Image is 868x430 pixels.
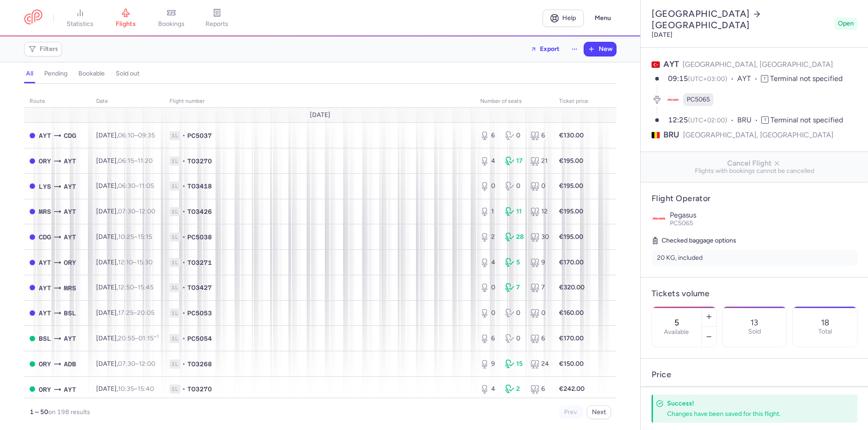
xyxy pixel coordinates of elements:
[187,207,212,216] span: TO3426
[24,95,91,108] th: route
[187,309,212,318] span: PC5053
[562,15,576,21] span: Help
[559,233,583,241] strong: €195.00
[530,359,548,369] div: 24
[139,207,155,215] time: 12:00
[187,157,212,166] span: TO3270
[652,235,858,246] h5: Checked baggage options
[118,258,153,266] span: –
[118,157,153,165] span: –
[154,334,159,339] sup: +1
[64,182,76,192] span: AYT
[559,385,585,393] strong: €242.00
[668,116,688,124] time: 12:25
[57,8,103,28] a: statistics
[187,258,212,267] span: TO3271
[480,283,498,292] div: 0
[750,318,758,327] p: 13
[118,258,133,266] time: 12:10
[30,310,35,316] span: CLOSED
[530,309,548,318] div: 0
[169,182,180,191] span: 1L
[64,131,76,141] span: Charles De Gaulle, Paris, France
[64,207,76,217] span: Antalya, Antalya, Turkey
[480,157,498,166] div: 4
[652,193,858,204] h4: Flight Operator
[96,233,152,241] span: [DATE],
[118,132,155,139] span: –
[480,131,498,140] div: 6
[96,157,153,165] span: [DATE],
[118,309,154,317] span: –
[169,258,180,267] span: 1L
[670,211,858,219] p: Pegasus
[182,131,185,140] span: •
[30,285,35,290] span: CLOSED
[116,70,139,78] h4: sold out
[64,156,76,166] span: AYT
[540,46,560,52] span: Export
[39,283,51,293] span: AYT
[64,232,76,242] span: Antalya, Antalya, Turkey
[30,234,35,240] span: CLOSED
[118,233,152,241] span: –
[182,207,185,216] span: •
[39,258,51,268] span: AYT
[652,369,858,380] h4: Price
[64,283,76,293] span: Marseille Provence Airport, Marseille, France
[821,318,829,327] p: 18
[505,384,523,394] div: 2
[683,60,833,69] span: [GEOGRAPHIC_DATA], [GEOGRAPHIC_DATA]
[652,250,858,266] li: 20 KG, included
[64,384,76,395] span: Antalya, Antalya, Turkey
[24,10,42,26] a: CitizenPlane red outlined logo
[748,328,761,335] p: Sold
[25,42,62,56] button: Filters
[118,360,155,368] span: –
[648,167,861,175] span: Flights with bookings cannot be cancelled
[48,408,90,416] span: on 198 results
[96,258,153,266] span: [DATE],
[559,157,583,165] strong: €195.00
[64,334,76,344] span: Antalya, Antalya, Turkey
[652,211,666,226] img: Pegasus logo
[480,233,498,242] div: 2
[505,233,523,242] div: 28
[118,233,134,241] time: 10:25
[530,131,548,140] div: 6
[559,258,584,266] strong: €170.00
[559,132,584,139] strong: €130.00
[164,95,475,108] th: Flight number
[96,283,154,291] span: [DATE],
[78,70,105,78] h4: bookable
[39,334,51,344] span: Euroairport Swiss, Bâle, Switzerland
[182,157,185,166] span: •
[182,334,185,343] span: •
[310,111,330,119] span: [DATE]
[64,359,76,369] span: Adnan Menderes Airport, İzmir, Turkey
[670,219,693,227] span: PC5065
[39,308,51,318] span: Antalya, Antalya, Turkey
[118,283,134,291] time: 12:50
[205,20,228,28] span: reports
[505,334,523,343] div: 0
[480,359,498,369] div: 9
[169,309,180,318] span: 1L
[158,20,185,28] span: bookings
[26,70,33,78] h4: all
[480,334,498,343] div: 6
[64,258,76,268] span: Orly, Paris, France
[139,360,155,368] time: 12:00
[505,258,523,267] div: 5
[96,385,154,393] span: [DATE],
[138,233,152,241] time: 15:15
[187,131,212,140] span: PC5037
[187,359,212,369] span: TO3268
[187,283,212,292] span: TO3427
[118,334,135,342] time: 20:55
[118,207,135,215] time: 07:30
[138,283,154,291] time: 15:45
[480,309,498,318] div: 0
[30,260,35,265] span: CLOSED
[182,283,185,292] span: •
